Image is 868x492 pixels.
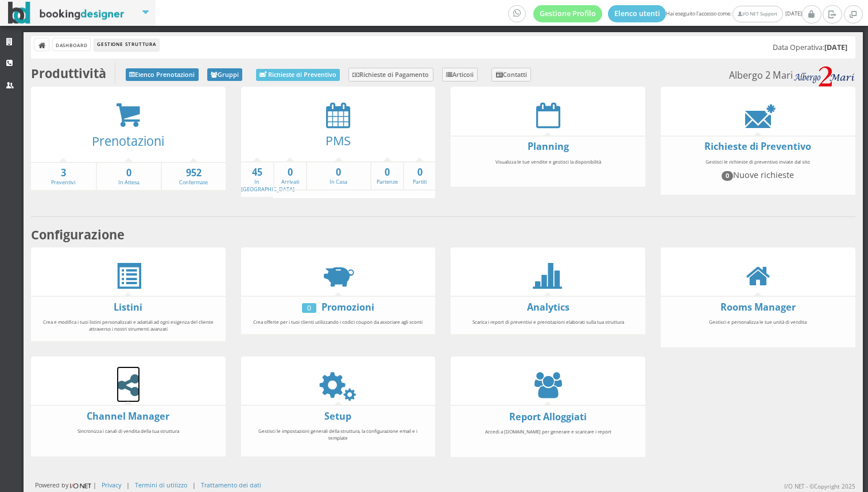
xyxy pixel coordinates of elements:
a: 0In Casa [307,166,371,186]
a: 0Partiti [404,166,435,186]
b: Configurazione [31,226,125,243]
div: Gestisci e personalizza le tue unità di vendita [665,313,851,344]
strong: 0 [274,166,305,179]
strong: 0 [307,166,371,179]
a: Gruppi [207,68,243,81]
a: Listini [114,301,142,313]
b: Produttività [31,65,106,82]
a: Planning [528,140,569,153]
a: 0In Attesa [97,166,161,187]
small: Albergo 2 Mari [729,66,855,87]
strong: 952 [162,166,226,180]
a: Richieste di Pagamento [348,68,433,82]
a: PMS [325,132,351,149]
div: Visualizza le tue vendite e gestisci la disponibilità [455,153,641,184]
div: Crea e modifica i tuoi listini personalizzati e adattali ad ogni esigenza del cliente attraverso ... [35,313,221,337]
img: ionet_small_logo.png [68,481,93,490]
a: Elenco Prenotazioni [126,68,199,81]
div: | [192,481,196,489]
a: Analytics [527,301,569,313]
h4: Nuove richieste [670,170,846,180]
a: Trattamento dei dati [201,481,261,489]
a: 3Preventivi [31,166,96,187]
a: Articoli [442,68,478,82]
div: Gestisci le richieste di preventivo inviate dal sito [665,153,851,191]
div: Accedi a [DOMAIN_NAME] per generare e scaricare i report [455,423,641,454]
strong: 45 [241,166,273,179]
div: Sincronizza i canali di vendita della tua struttura [35,423,221,453]
div: | [126,481,130,489]
a: Dashboard [53,38,90,51]
img: 593ecaf3fca211eeb1950688c127a823.png [793,66,855,87]
a: Report Alloggiati [509,410,587,423]
a: Promozioni [321,301,374,313]
a: 45In [GEOGRAPHIC_DATA] [241,166,294,193]
a: Richieste di Preventivo [704,140,811,153]
strong: 0 [97,166,161,180]
img: BookingDesigner.com [8,2,125,24]
a: Gestione Profilo [533,5,602,22]
b: [DATE] [824,42,847,52]
div: Crea offerte per i tuoi clienti utilizzando i codici coupon da associare agli sconti [245,313,431,331]
strong: 0 [371,166,402,179]
a: Setup [324,410,351,423]
strong: 3 [31,166,96,180]
div: Powered by | [35,481,96,490]
a: 0Partenze [371,166,402,186]
a: Elenco utenti [608,5,666,22]
a: Rooms Manager [720,301,796,313]
a: Contatti [491,68,531,82]
a: I/O NET Support [733,6,782,22]
a: 0Arrivati [274,166,305,186]
div: Scarica i report di preventivi e prenotazioni elaborati sulla tua struttura [455,313,641,331]
a: Channel Manager [87,410,169,423]
strong: 0 [404,166,435,179]
h5: Data Operativa: [773,43,847,52]
a: Prenotazioni [92,133,164,149]
a: Richieste di Preventivo [256,69,340,81]
li: Gestione Struttura [94,38,158,51]
span: Hai eseguito l'accesso come: [DATE] [508,5,802,22]
a: Privacy [102,481,121,489]
span: 0 [722,171,733,180]
div: Gestisci le impostazioni generali della struttura, la configurazione email e i template [245,423,431,453]
a: 952Confermate [162,166,226,187]
a: Termini di utilizzo [135,481,187,489]
div: 0 [302,303,316,313]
